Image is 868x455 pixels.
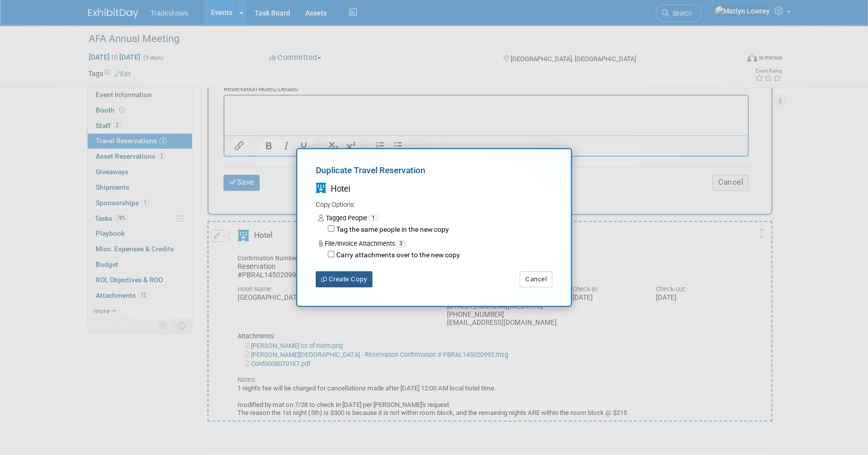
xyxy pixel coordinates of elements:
[334,225,449,235] label: Tag the same people in the new copy
[396,240,406,247] span: 3
[331,184,350,194] span: Hotel
[368,215,378,222] span: 1
[520,271,552,287] button: Cancel
[316,271,372,287] button: Create Copy
[318,239,552,248] div: File/Invoice Attachments
[316,200,552,210] div: Copy Options:
[6,4,518,15] body: Rich Text Area. Press ALT-0 for help.
[316,183,326,194] i: Hotel
[334,250,460,260] label: Carry attachments over to the new copy
[316,164,552,181] div: Duplicate Travel Reservation
[318,214,552,223] div: Tagged People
